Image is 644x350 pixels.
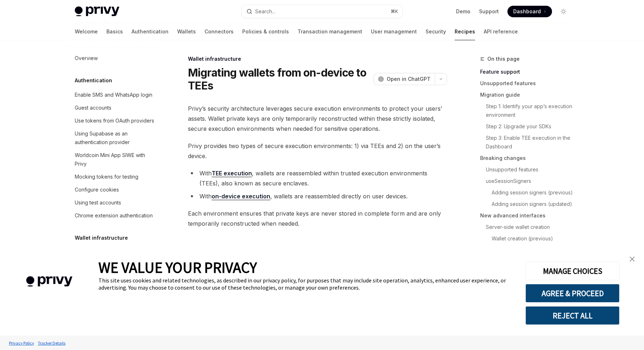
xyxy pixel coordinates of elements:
[69,246,161,267] a: Hierarchical deterministic (HD) wallets
[456,8,470,15] a: Demo
[480,66,575,78] a: Feature support
[75,129,157,147] div: Using Supabase as an authentication provider
[98,277,515,291] div: This site uses cookies and related technologies, as described in our privacy policy, for purposes...
[75,198,121,207] div: Using test accounts
[36,337,67,349] a: Tracker Details
[241,5,402,18] button: Search...⌘K
[98,258,257,277] span: WE VALUE YOUR PRIVACY
[298,23,362,40] a: Transaction management
[69,183,161,196] a: Configure cookies
[212,170,252,177] a: TEE execution
[455,23,475,40] a: Recipes
[75,76,112,85] h5: Authentication
[387,75,431,83] span: Open in ChatGPT
[484,23,518,40] a: API reference
[486,164,575,175] a: Unsupported features
[480,78,575,89] a: Unsupported features
[188,66,371,92] h1: Migrating wallets from on-device to TEEs
[132,23,169,40] a: Authentication
[480,152,575,164] a: Breaking changes
[75,234,128,242] h5: Wallet infrastructure
[486,121,575,132] a: Step 2: Upgrade your SDKs
[204,23,234,40] a: Connectors
[75,172,138,181] div: Mocking tokens for testing
[75,54,98,63] div: Overview
[625,252,639,266] a: close banner
[513,8,541,15] span: Dashboard
[177,23,196,40] a: Wallets
[106,23,123,40] a: Basics
[188,208,447,229] span: Each environment ensures that private keys are never stored in complete form and are only tempora...
[212,193,270,200] a: on-device execution
[630,257,635,262] img: close banner
[487,55,520,63] span: On this page
[69,209,161,222] a: Chrome extension authentication
[486,175,575,187] a: useSessionSigners
[479,8,499,15] a: Support
[188,141,447,161] span: Privy provides two types of secure execution environments: 1) via TEEs and 2) on the user’s device.
[486,101,575,121] a: Step 1: Identify your app’s execution environment
[69,127,161,149] a: Using Supabase as an authentication provider
[75,185,119,194] div: Configure cookies
[75,211,153,220] div: Chrome extension authentication
[188,168,447,188] li: With , wallets are reassembled within trusted execution environments (TEEs), also known as secure...
[188,55,447,63] div: Wallet infrastructure
[492,244,575,256] a: Wallet creation (updated)
[75,6,119,17] img: light logo
[480,210,575,221] a: New advanced interfaces
[486,221,575,233] a: Server-side wallet creation
[480,89,575,101] a: Migration guide
[75,23,98,40] a: Welcome
[255,7,275,16] div: Search...
[492,233,575,244] a: Wallet creation (previous)
[525,262,620,280] button: MANAGE CHOICES
[75,116,154,125] div: Use tokens from OAuth providers
[242,23,289,40] a: Policies & controls
[69,196,161,209] a: Using test accounts
[391,9,398,14] span: ⌘ K
[371,23,417,40] a: User management
[486,132,575,152] a: Step 3: Enable TEE execution in the Dashboard
[69,101,161,114] a: Guest accounts
[492,198,575,210] a: Adding session signers (updated)
[525,306,620,325] button: REJECT ALL
[69,88,161,101] a: Enable SMS and WhatsApp login
[425,23,446,40] a: Security
[507,6,552,17] a: Dashboard
[69,149,161,170] a: Worldcoin Mini App SIWE with Privy
[69,52,161,65] a: Overview
[188,191,447,201] li: With , wallets are reassembled directly on user devices.
[373,73,435,85] button: Open in ChatGPT
[75,91,152,99] div: Enable SMS and WhatsApp login
[69,114,161,127] a: Use tokens from OAuth providers
[188,246,240,256] span: Feature support
[75,103,111,112] div: Guest accounts
[558,6,569,17] button: Toggle dark mode
[75,151,157,168] div: Worldcoin Mini App SIWE with Privy
[492,187,575,198] a: Adding session signers (previous)
[525,284,620,303] button: AGREE & PROCEED
[69,170,161,183] a: Mocking tokens for testing
[7,337,36,349] a: Privacy Policy
[188,103,447,134] span: Privy’s security architecture leverages secure execution environments to protect your users’ asse...
[11,266,88,297] img: company logo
